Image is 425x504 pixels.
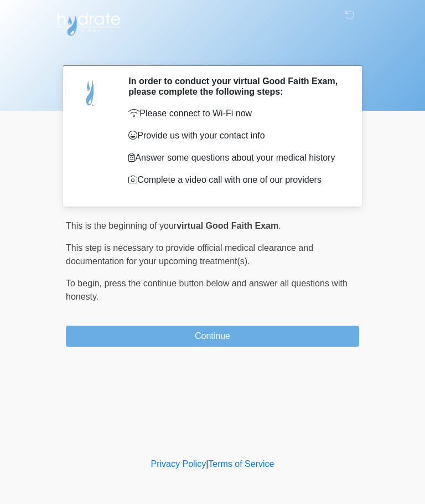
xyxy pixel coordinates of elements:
[278,221,281,230] span: .
[66,243,313,266] span: This step is necessary to provide official medical clearance and documentation for your upcoming ...
[55,8,122,37] img: Hydrate IV Bar - Arcadia Logo
[128,129,343,142] p: Provide us with your contact info
[66,279,104,288] span: To begin,
[66,326,359,347] button: Continue
[66,221,177,230] span: This is the beginning of your
[177,221,278,230] strong: virtual Good Faith Exam
[128,173,343,187] p: Complete a video call with one of our providers
[128,151,343,164] p: Answer some questions about your medical history
[128,107,343,120] p: Please connect to Wi-Fi now
[208,459,274,469] a: Terms of Service
[66,279,348,301] span: press the continue button below and answer all questions with honesty.
[128,76,343,97] h2: In order to conduct your virtual Good Faith Exam, please complete the following steps:
[58,40,367,60] h1: ‎ ‎ ‎ ‎
[151,459,206,469] a: Privacy Policy
[206,459,208,469] a: |
[74,76,107,109] img: Agent Avatar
